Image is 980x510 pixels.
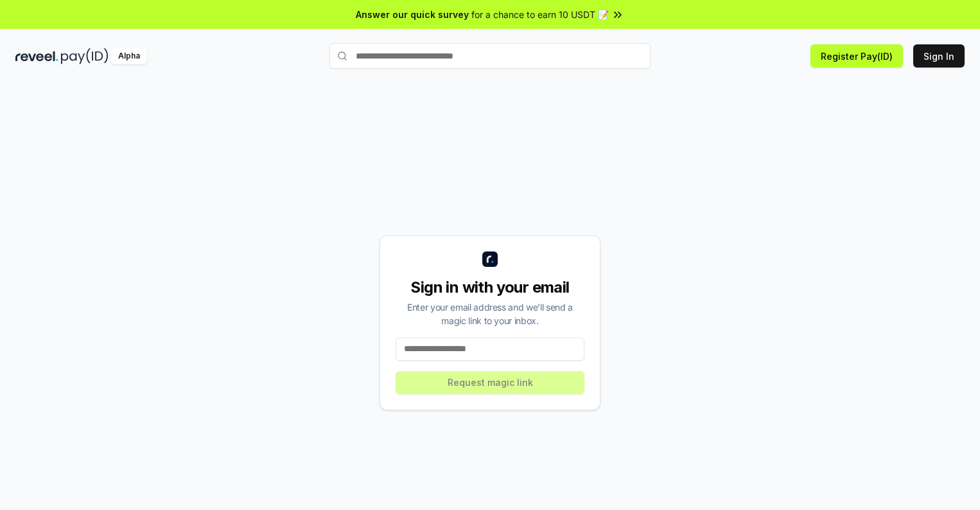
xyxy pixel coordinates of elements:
button: Register Pay(ID) [810,44,903,68]
button: Sign In [913,44,965,68]
img: pay_id [61,48,109,64]
img: reveel_dark [15,48,58,64]
div: Alpha [111,48,147,64]
span: for a chance to earn 10 USDT 📝 [471,8,609,21]
img: logo_small [482,251,498,267]
span: Answer our quick survey [356,8,469,21]
div: Enter your email address and we’ll send a magic link to your inbox. [396,300,584,327]
div: Sign in with your email [396,277,584,298]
